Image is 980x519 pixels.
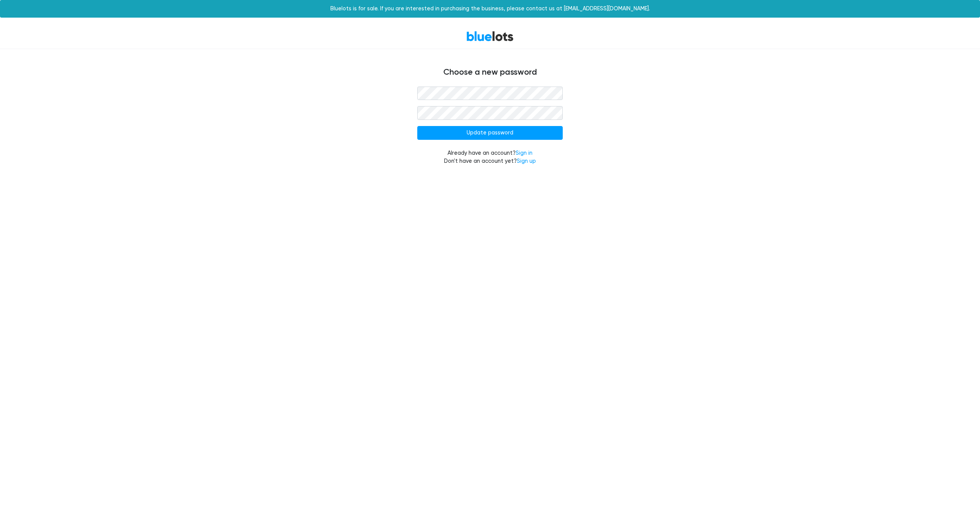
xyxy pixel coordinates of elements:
[516,150,532,156] a: Sign in
[466,31,514,42] a: BlueLots
[417,126,563,140] input: Update password
[417,149,563,165] div: Already have an account? Don't have an account yet?
[260,67,720,77] h4: Choose a new password
[517,158,536,164] a: Sign up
